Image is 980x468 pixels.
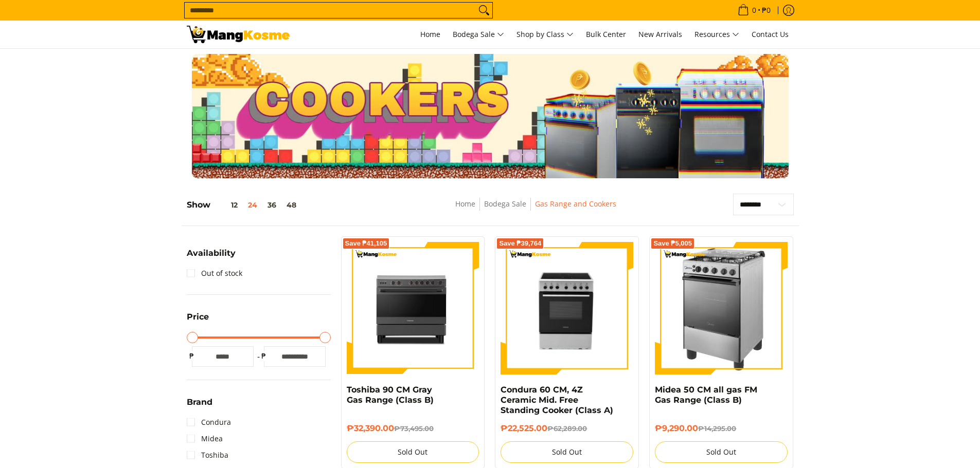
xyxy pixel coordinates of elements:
h5: Show [187,200,301,210]
del: ₱14,295.00 [698,424,736,433]
span: Bodega Sale [453,28,504,41]
img: Condura 60 CM, 4Z Ceramic Mid. Free Standing Cooker (Class A) [501,242,633,375]
a: Contact Us [746,21,794,48]
a: Resources [689,21,744,48]
span: ₱0 [760,7,772,14]
img: Gas Cookers &amp; Rangehood l Mang Kosme: Home Appliances Warehouse Sale [187,26,290,43]
nav: Main Menu [300,21,794,48]
a: Bodega Sale [448,21,509,48]
nav: Breadcrumbs [382,198,690,221]
h6: ₱9,290.00 [655,423,788,434]
a: Shop by Class [511,21,579,48]
a: Midea [187,430,223,447]
a: New Arrivals [633,21,687,48]
h6: ₱32,390.00 [347,423,479,434]
button: 48 [281,201,301,209]
span: Shop by Class [516,28,574,41]
span: Availability [187,249,236,257]
span: • [735,5,774,16]
del: ₱62,289.00 [547,424,587,433]
a: Toshiba [187,447,228,463]
button: 12 [210,201,243,209]
span: Save ₱5,005 [653,240,692,247]
span: Brand [187,398,212,406]
img: midea-50cm-4-burner-gas-range-silver-left-side-view-mang-kosme [670,242,773,375]
span: Resources [694,28,739,41]
span: ₱ [259,351,269,361]
span: ₱ [187,351,197,361]
a: Condura 60 CM, 4Z Ceramic Mid. Free Standing Cooker (Class A) [501,385,613,415]
img: toshiba-90-cm-5-burner-gas-range-gray-full-view-mang-kosme [347,242,479,373]
span: Bulk Center [586,29,626,39]
a: Home [455,199,475,209]
span: Save ₱41,105 [345,240,387,247]
a: Midea 50 CM all gas FM Gas Range (Class B) [655,385,757,405]
button: Search [476,3,492,18]
a: Toshiba 90 CM Gray Gas Range (Class B) [347,385,434,405]
button: Sold Out [501,441,633,463]
span: Contact Us [752,29,789,39]
button: Sold Out [655,441,788,463]
span: New Arrivals [638,29,682,39]
span: Save ₱39,764 [499,240,541,247]
button: 36 [262,201,281,209]
a: Bodega Sale [484,199,526,209]
a: Out of stock [187,265,242,282]
summary: Open [187,313,209,329]
button: Sold Out [347,441,479,463]
summary: Open [187,249,236,265]
summary: Open [187,398,212,414]
span: Home [420,29,440,39]
del: ₱73,495.00 [394,424,434,433]
a: Bulk Center [581,21,631,48]
span: 0 [751,7,758,14]
h6: ₱22,525.00 [501,423,633,434]
button: 24 [243,201,262,209]
a: Condura [187,414,231,430]
span: Price [187,313,209,321]
a: Gas Range and Cookers [535,199,616,209]
a: Home [415,21,446,48]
